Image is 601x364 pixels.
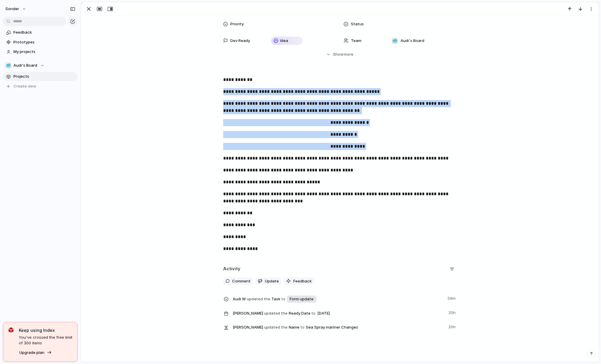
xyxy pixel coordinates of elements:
a: My projects [3,47,77,56]
button: Showmore [223,49,457,60]
span: updated the [247,296,270,302]
span: You've crossed the free limit of 300 items [19,335,72,346]
span: Status [351,21,364,27]
span: 20h [448,309,457,316]
div: 🥶 [5,63,11,68]
span: more [344,51,353,57]
span: Name Sea Spray mariner Changes [233,323,445,331]
button: Create view [3,82,77,91]
button: sonder [3,4,29,14]
span: to [311,310,316,316]
span: 20h [448,323,457,330]
span: sonder [5,6,19,12]
a: Prototypes [3,38,77,47]
span: Upgrade plan [19,350,44,356]
span: Audi's Board [400,38,424,44]
span: [PERSON_NAME] [233,310,263,316]
span: updated the [264,324,288,330]
button: Upgrade plan [18,349,54,357]
h2: Activity [223,265,240,272]
span: to [281,296,285,302]
span: Form update [290,296,313,302]
button: 🥶Audi's Board [3,61,77,70]
span: Feedback [293,278,312,284]
span: Dev Ready [230,38,250,44]
span: Comment [232,278,251,284]
span: Audi's Board [13,63,37,68]
span: Ready Date [233,309,445,318]
span: My projects [13,49,75,55]
span: Audi W [233,296,246,302]
span: Task [233,294,444,303]
a: Projects [3,72,77,81]
span: Priority [230,21,244,27]
span: Feedback [13,29,75,35]
button: Update [255,277,281,285]
span: Keep using Index [19,327,72,333]
span: Projects [13,74,75,79]
span: Prototypes [13,39,75,45]
span: [PERSON_NAME] [233,324,263,330]
span: Show [333,51,344,57]
a: Feedback [3,28,77,37]
span: 59m [448,294,457,301]
span: Team [351,38,361,44]
div: 🥶 [392,38,398,44]
span: Update [265,278,279,284]
span: [DATE] [316,310,332,317]
span: to [300,324,305,330]
span: updated the [264,310,288,316]
span: Create view [13,83,36,89]
button: Comment [223,277,253,285]
span: Idea [280,38,288,44]
button: Feedback [284,277,314,285]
